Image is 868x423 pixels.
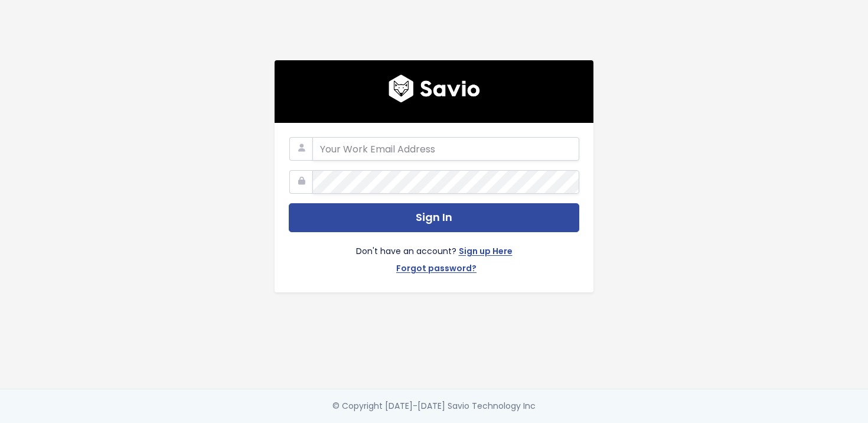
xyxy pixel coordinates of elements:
[289,232,579,278] div: Don't have an account?
[459,244,513,261] a: Sign up Here
[396,261,477,278] a: Forgot password?
[312,137,579,161] input: Your Work Email Address
[332,399,536,414] div: © Copyright [DATE]-[DATE] Savio Technology Inc
[389,74,480,103] img: logo600x187.a314fd40982d.png
[289,203,579,232] button: Sign In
